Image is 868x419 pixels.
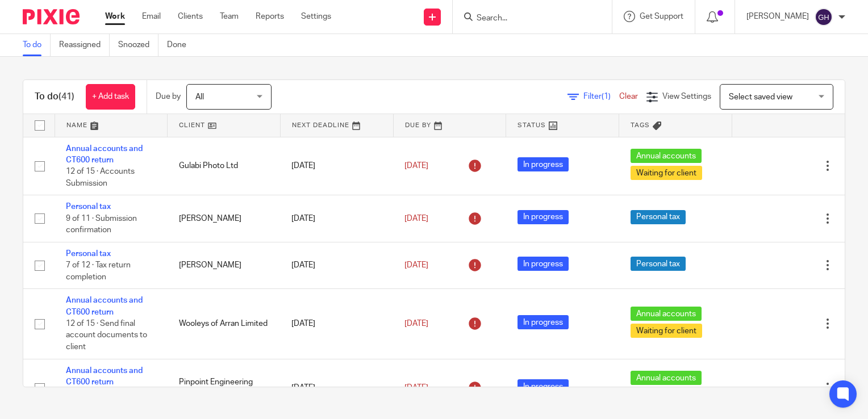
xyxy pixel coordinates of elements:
[280,242,393,288] td: [DATE]
[746,11,809,22] p: [PERSON_NAME]
[631,210,686,224] span: Personal tax
[59,34,110,56] a: Reassigned
[404,162,428,170] span: [DATE]
[815,8,833,26] img: svg%3E
[66,167,135,187] span: 12 of 15 · Accounts Submission
[66,203,111,211] a: Personal tax
[23,9,80,24] img: Pixie
[168,242,281,288] td: [PERSON_NAME]
[59,92,74,101] span: (41)
[168,289,281,359] td: Wooleys of Arran Limited
[66,296,143,316] a: Annual accounts and CT600 return
[602,93,611,100] span: (1)
[280,195,393,242] td: [DATE]
[631,257,686,271] span: Personal tax
[404,215,428,223] span: [DATE]
[66,215,137,234] span: 9 of 11 · Submission confirmation
[66,261,131,281] span: 7 of 12 · Tax return completion
[631,166,702,180] span: Waiting for client
[631,371,702,385] span: Annual accounts
[631,307,702,321] span: Annual accounts
[105,11,125,22] a: Work
[631,122,650,128] span: Tags
[729,93,792,101] span: Select saved view
[156,91,181,102] p: Due by
[86,84,135,110] a: + Add task
[280,289,393,359] td: [DATE]
[23,34,51,56] a: To do
[640,12,683,20] span: Get Support
[583,93,619,100] span: Filter
[168,359,281,417] td: Pinpoint Engineering Limited
[280,137,393,195] td: [DATE]
[66,367,143,386] a: Annual accounts and CT600 return
[518,257,569,271] span: In progress
[280,359,393,417] td: [DATE]
[167,34,195,56] a: Done
[475,14,578,24] input: Search
[518,210,569,224] span: In progress
[66,250,111,258] a: Personal tax
[662,93,711,100] span: View Settings
[66,145,143,164] a: Annual accounts and CT600 return
[66,320,147,351] span: 12 of 15 · Send final account documents to client
[118,34,158,56] a: Snoozed
[631,324,702,338] span: Waiting for client
[404,384,428,392] span: [DATE]
[178,11,203,22] a: Clients
[619,93,638,100] a: Clear
[518,315,569,329] span: In progress
[404,261,428,269] span: [DATE]
[195,93,204,101] span: All
[631,149,702,163] span: Annual accounts
[518,379,569,393] span: In progress
[256,11,284,22] a: Reports
[142,11,161,22] a: Email
[168,137,281,195] td: Gulabi Photo Ltd
[518,157,569,171] span: In progress
[404,320,428,328] span: [DATE]
[220,11,239,22] a: Team
[168,195,281,242] td: [PERSON_NAME]
[35,91,74,103] h1: To do
[301,11,331,22] a: Settings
